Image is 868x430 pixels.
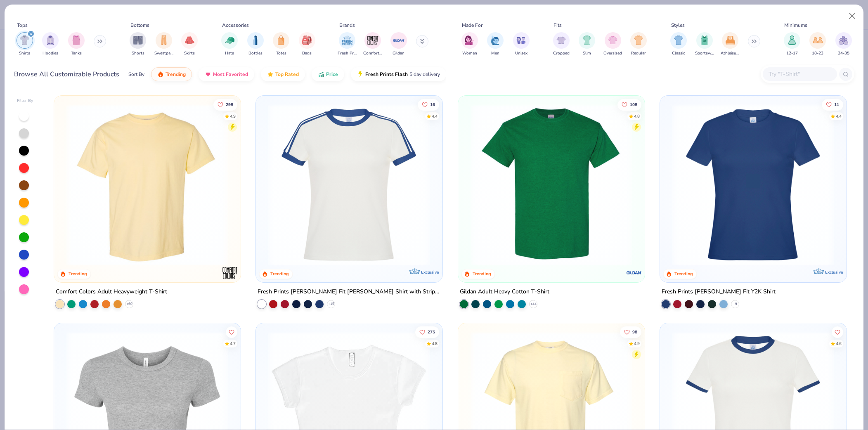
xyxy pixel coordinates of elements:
span: Fresh Prints [338,50,357,57]
img: Sweatpants Image [159,35,168,45]
div: filter for Shorts [130,32,146,57]
span: Oversized [603,50,622,57]
div: filter for Cropped [553,32,570,57]
button: Like [418,99,439,110]
img: Fresh Prints Image [341,34,353,47]
img: Regular Image [634,35,643,45]
span: Hats [225,50,234,57]
span: Classic [672,50,685,57]
div: Styles [671,21,685,29]
img: Athleisure Image [726,35,735,45]
span: Women [462,50,477,57]
span: Most Favorited [213,71,248,78]
span: 24-35 [838,50,849,57]
img: 12-17 Image [788,35,797,45]
div: filter for Hats [221,32,238,57]
img: Unisex Image [516,35,526,45]
button: Fresh Prints Flash5 day delivery [351,67,446,81]
div: filter for Shirts [17,32,33,57]
img: 77058d13-6681-46a4-a602-40ee85a356b7 [434,104,603,266]
img: Tanks Image [72,35,81,45]
span: Top Rated [275,71,299,78]
span: 275 [428,330,435,334]
span: 298 [226,102,233,106]
img: Gildan logo [625,264,642,281]
div: 4.8 [634,113,640,119]
div: filter for Slim [579,32,595,57]
div: filter for Comfort Colors [363,32,382,57]
div: filter for Men [487,32,504,57]
img: Shorts Image [133,35,143,45]
span: 12-17 [786,50,798,57]
div: filter for Regular [630,32,647,57]
span: Price [326,71,338,78]
div: Tops [17,21,28,29]
img: 029b8af0-80e6-406f-9fdc-fdf898547912 [62,104,232,266]
img: 18-23 Image [813,35,823,45]
button: filter button [670,32,687,57]
span: Gildan [393,50,404,57]
span: Bottles [248,50,263,57]
div: Fresh Prints [PERSON_NAME] Fit [PERSON_NAME] Shirt with Stripes [258,286,441,297]
div: Sort By [128,71,144,78]
div: Gildan Adult Heavy Cotton T-Shirt [460,286,549,297]
div: 4.9 [230,113,236,119]
span: 98 [632,330,637,334]
span: Skirts [184,50,195,57]
button: filter button [695,32,714,57]
button: filter button [487,32,504,57]
button: Trending [151,67,192,81]
span: + 44 [530,301,536,306]
span: + 60 [126,301,132,306]
button: filter button [513,32,530,57]
div: filter for Bags [299,32,315,57]
button: Like [213,99,237,110]
div: filter for Hoodies [42,32,59,57]
button: filter button [461,32,478,57]
img: Cropped Image [556,35,566,45]
span: 11 [834,102,839,106]
button: filter button [809,32,826,57]
button: filter button [784,32,800,57]
button: Top Rated [261,67,305,81]
span: Comfort Colors [363,50,382,57]
button: Like [620,326,641,338]
div: Minimums [784,21,807,29]
button: filter button [835,32,852,57]
img: Men Image [491,35,500,45]
div: filter for 18-23 [809,32,826,57]
span: 5 day delivery [409,70,440,79]
img: Comfort Colors logo [221,264,238,281]
img: 24-35 Image [839,35,848,45]
button: Close [844,8,860,24]
button: Like [822,99,843,110]
button: filter button [247,32,264,57]
div: Comfort Colors Adult Heavyweight T-Shirt [56,286,167,297]
button: Like [226,326,237,338]
button: filter button [273,32,289,57]
div: filter for Women [461,32,478,57]
button: filter button [338,32,357,57]
div: 4.7 [230,340,236,347]
span: + 9 [733,301,737,306]
div: filter for 12-17 [784,32,800,57]
span: Exclusive [825,269,843,274]
button: filter button [363,32,382,57]
button: Most Favorited [199,67,254,81]
img: Totes Image [277,35,286,45]
img: Hats Image [225,35,234,45]
div: Brands [339,21,355,29]
div: filter for Totes [273,32,289,57]
span: 108 [630,102,637,106]
button: filter button [181,32,198,57]
img: Bags Image [302,35,311,45]
div: filter for Bottles [247,32,264,57]
span: Sweatpants [154,50,173,57]
span: Men [491,50,499,57]
div: 4.9 [634,340,640,347]
img: Women Image [465,35,474,45]
button: filter button [390,32,407,57]
div: Browse All Customizable Products [14,69,119,79]
div: filter for Classic [670,32,687,57]
img: Skirts Image [185,35,194,45]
